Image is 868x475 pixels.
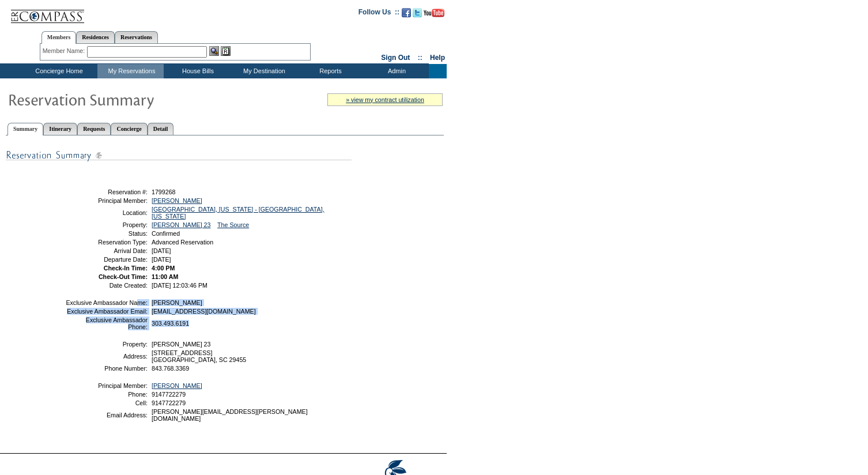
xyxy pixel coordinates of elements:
span: [PERSON_NAME][EMAIL_ADDRESS][PERSON_NAME][DOMAIN_NAME] [152,408,308,422]
div: Member Name: [43,46,87,56]
span: 4:00 PM [152,265,175,272]
img: Become our fan on Facebook [402,8,411,17]
a: » view my contract utilization [346,96,424,103]
span: 11:00 AM [152,273,178,280]
img: subTtlResSummary.gif [6,148,352,163]
td: Address: [65,349,148,363]
a: The Source [217,221,249,228]
a: [GEOGRAPHIC_DATA], [US_STATE] - [GEOGRAPHIC_DATA], [US_STATE] [152,206,324,220]
td: Exclusive Ambassador Phone: [65,316,148,330]
span: [DATE] [152,247,171,254]
span: Confirmed [152,230,180,237]
span: :: [418,54,422,62]
td: My Reservations [97,64,164,78]
a: [PERSON_NAME] 23 [152,221,210,228]
span: 9147722279 [152,399,186,406]
td: Principal Member: [65,382,148,389]
span: Advanced Reservation [152,239,213,246]
a: Become our fan on Facebook [402,12,411,18]
td: Status: [65,230,148,237]
span: [DATE] [152,256,171,263]
strong: Check-In Time: [104,265,148,272]
td: Arrival Date: [65,247,148,254]
td: Reports [296,64,363,78]
td: My Destination [230,64,296,78]
td: Principal Member: [65,197,148,204]
a: Detail [148,123,174,135]
a: [PERSON_NAME] [152,382,202,389]
span: 1799268 [152,189,176,195]
img: Reservations [221,46,231,56]
td: Reservation Type: [65,239,148,246]
td: Exclusive Ambassador Email: [65,308,148,315]
td: Property: [65,221,148,228]
img: Subscribe to our YouTube Channel [424,9,444,17]
a: Itinerary [43,123,77,135]
strong: Check-Out Time: [99,273,148,280]
td: Admin [363,64,429,78]
img: Follow us on Twitter [413,8,422,17]
a: Reservations [115,31,158,43]
a: Summary [7,123,43,135]
td: Phone Number: [65,365,148,372]
a: Concierge [111,123,147,135]
span: [EMAIL_ADDRESS][DOMAIN_NAME] [152,308,256,315]
span: [PERSON_NAME] [152,299,202,306]
span: [STREET_ADDRESS] [GEOGRAPHIC_DATA], SC 29455 [152,349,246,363]
td: Departure Date: [65,256,148,263]
a: Subscribe to our YouTube Channel [424,12,444,18]
a: Help [430,54,445,62]
td: Cell: [65,399,148,406]
a: Follow us on Twitter [413,12,422,18]
td: Property: [65,341,148,348]
a: Members [41,31,77,44]
td: Date Created: [65,282,148,289]
span: [PERSON_NAME] 23 [152,341,210,348]
td: Location: [65,206,148,220]
td: Email Address: [65,408,148,422]
span: [DATE] 12:03:46 PM [152,282,207,289]
a: [PERSON_NAME] [152,197,202,204]
img: Reservaton Summary [7,88,238,111]
a: Requests [77,123,111,135]
td: Concierge Home [18,64,97,78]
img: View [209,46,219,56]
span: 9147722279 [152,391,186,398]
span: 303.493.6191 [152,320,189,327]
td: Phone: [65,391,148,398]
td: Reservation #: [65,189,148,195]
span: 843.768.3369 [152,365,189,372]
a: Sign Out [381,54,410,62]
td: Follow Us :: [358,7,399,21]
a: Residences [76,31,115,43]
td: Exclusive Ambassador Name: [65,299,148,306]
td: House Bills [164,64,230,78]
